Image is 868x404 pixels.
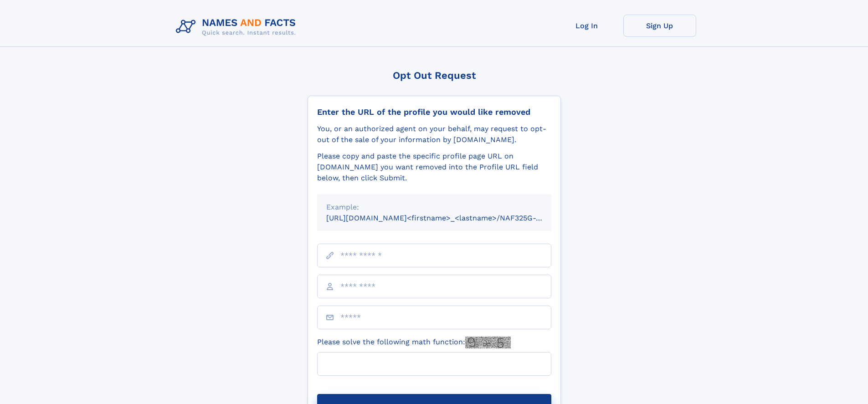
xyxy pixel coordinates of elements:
[172,15,303,39] img: Logo Names and Facts
[326,202,542,213] div: Example:
[317,337,511,348] label: Please solve the following math function:
[550,15,623,37] a: Log In
[317,151,551,184] div: Please copy and paste the specific profile page URL on [DOMAIN_NAME] you want removed into the Pr...
[308,70,561,81] div: Opt Out Request
[317,123,551,145] div: You, or an authorized agent on your behalf, may request to opt-out of the sale of your informatio...
[623,15,696,37] a: Sign Up
[317,107,551,117] div: Enter the URL of the profile you would like removed
[326,214,569,222] small: [URL][DOMAIN_NAME]<firstname>_<lastname>/NAF325G-xxxxxxxx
